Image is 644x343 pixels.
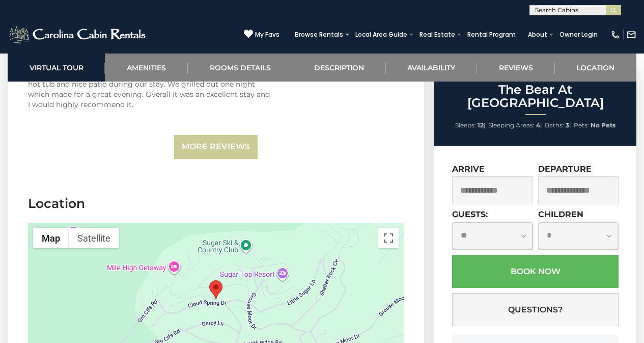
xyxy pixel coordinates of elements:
button: Show satellite imagery [69,228,119,248]
li: | [455,118,486,131]
a: Description [292,54,385,82]
a: Rental Program [462,28,521,42]
label: Departure [538,164,592,173]
button: Show street map [33,228,69,248]
li: | [545,118,571,131]
li: | [488,118,542,131]
a: Owner Login [554,28,603,42]
div: The Bear At Sugar Mountain [209,280,222,299]
a: Availability [386,54,477,82]
a: About [523,28,552,42]
a: Rooms Details [188,54,292,82]
a: Amenities [105,54,187,82]
strong: 3 [566,121,569,128]
a: Reviews [477,54,554,82]
span: Baths: [545,121,564,128]
span: My Favs [255,30,279,39]
img: mail-regular-white.png [626,30,636,40]
a: Browse Rentals [290,28,348,42]
strong: 12 [478,121,484,128]
label: Children [538,209,583,219]
h3: Location [28,195,404,213]
a: Location [555,54,636,82]
img: phone-regular-white.png [610,30,621,40]
a: Virtual Tour [8,54,105,82]
strong: 4 [536,121,540,128]
img: White-1-2.png [8,24,149,45]
button: Toggle fullscreen view [378,228,399,248]
label: Guests: [452,209,488,219]
a: Local Area Guide [350,28,412,42]
strong: No Pets [591,121,615,128]
a: My Favs [244,29,279,40]
h2: The Bear At [GEOGRAPHIC_DATA] [437,83,634,110]
a: Real Estate [414,28,460,42]
label: Arrive [452,164,485,173]
span: Pets: [574,121,589,128]
button: Questions? [452,293,619,326]
button: Book Now [452,254,619,287]
span: Sleeps: [455,121,476,128]
span: Sleeping Areas: [488,121,535,128]
a: More Reviews [174,135,258,159]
